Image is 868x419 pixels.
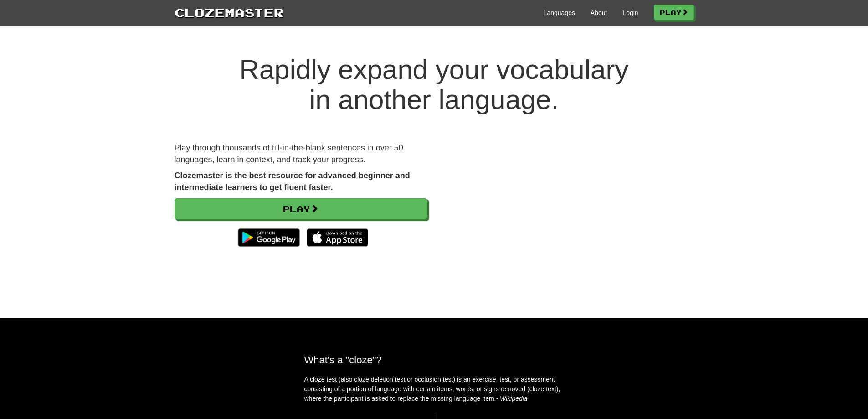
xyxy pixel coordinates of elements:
a: Play [175,198,427,219]
a: Languages [544,8,575,17]
img: Get it on Google Play [233,224,304,251]
p: Play through thousands of fill-in-the-blank sentences in over 50 languages, learn in context, and... [175,142,427,166]
a: Clozemaster [175,4,284,21]
p: A cloze test (also cloze deletion test or occlusion test) is an exercise, test, or assessment con... [304,375,564,403]
strong: Clozemaster is the best resource for advanced beginner and intermediate learners to get fluent fa... [175,171,410,192]
em: - Wikipedia [496,395,528,402]
a: Login [622,8,638,17]
a: Play [654,5,694,20]
img: Download_on_the_App_Store_Badge_US-UK_135x40-25178aeef6eb6b83b96f5f2d004eda3bffbb37122de64afbaef7... [307,228,368,247]
h2: What's a "cloze"? [304,354,564,366]
a: About [591,8,607,17]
